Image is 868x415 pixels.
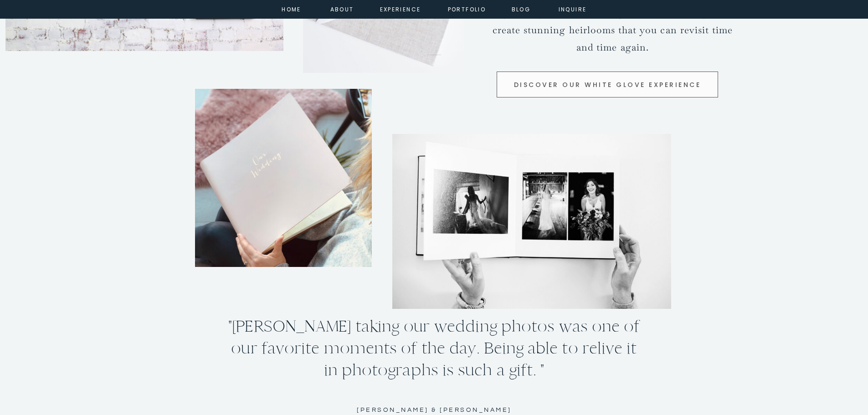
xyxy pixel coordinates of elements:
a: discover our white glove experience [510,79,705,90]
a: inquire [556,5,589,13]
a: Blog [505,5,538,13]
a: experience [380,5,417,13]
a: home [279,5,304,13]
a: portfolio [447,5,487,13]
p: "[PERSON_NAME] taking our wedding photos was one of our favorite moments of the day. Being able t... [227,315,642,382]
a: about [330,5,351,13]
